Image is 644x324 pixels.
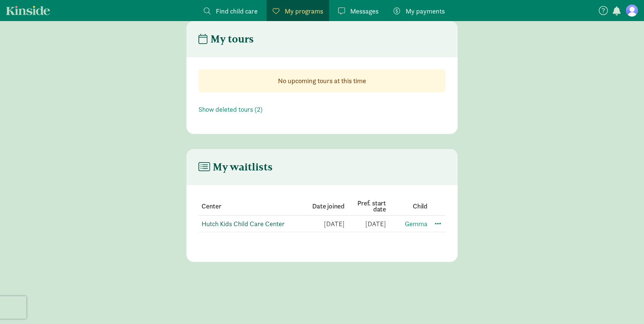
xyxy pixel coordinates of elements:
span: My programs [285,6,323,16]
a: Show deleted tours (2) [198,105,262,114]
th: Date joined [303,197,345,216]
h4: My waitlists [198,161,273,173]
h4: My tours [198,33,254,45]
th: Pref. start date [345,197,386,216]
a: Gemma [405,219,427,228]
a: Kinside [6,6,50,15]
span: Find child care [216,6,258,16]
th: Center [198,197,303,216]
a: Hutch Kids Child Care Center [201,219,285,228]
td: [DATE] [303,216,345,232]
span: My payments [406,6,445,16]
span: Messages [350,6,378,16]
td: [DATE] [345,216,386,232]
th: Child [386,197,427,216]
strong: No upcoming tours at this time [278,76,366,85]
